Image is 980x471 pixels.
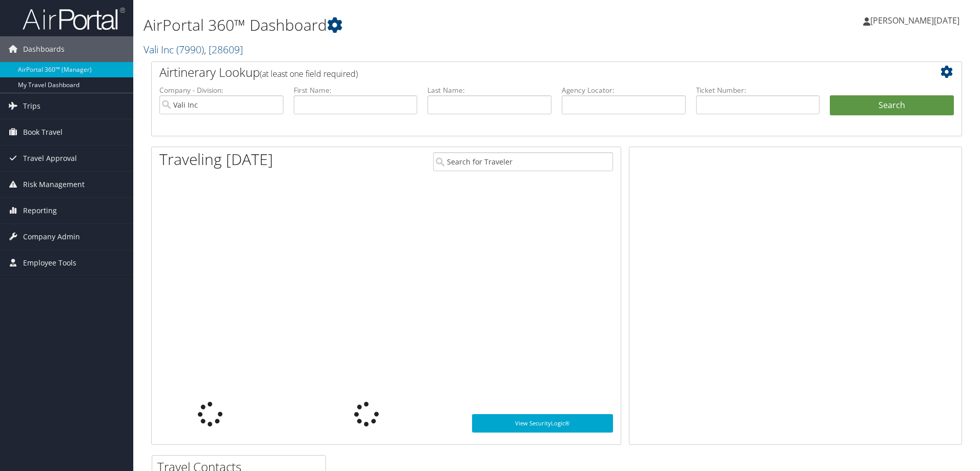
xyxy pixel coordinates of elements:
span: Book Travel [23,119,63,145]
a: View SecurityLogic® [472,414,613,433]
span: [PERSON_NAME][DATE] [870,15,959,26]
span: ( 7990 ) [176,43,204,56]
label: Last Name: [427,85,552,95]
span: Risk Management [23,172,85,197]
img: airportal-logo.png [23,7,125,31]
a: [PERSON_NAME][DATE] [863,5,970,36]
h1: Traveling [DATE] [159,149,273,170]
span: Dashboards [23,36,65,62]
span: Trips [23,93,40,119]
label: First Name: [294,85,418,95]
span: Travel Approval [23,146,77,171]
h1: AirPortal 360™ Dashboard [144,14,695,36]
h2: Airtinerary Lookup [159,64,886,81]
a: Vali Inc [144,43,243,56]
label: Agency Locator: [562,85,686,95]
span: (at least one field required) [260,68,358,79]
label: Ticket Number: [696,85,820,95]
span: , [ 28609 ] [204,43,243,56]
span: Company Admin [23,224,80,250]
label: Company - Division: [159,85,283,95]
span: Reporting [23,198,57,223]
button: Search [830,95,954,116]
input: Search for Traveler [433,152,613,171]
span: Employee Tools [23,250,76,276]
